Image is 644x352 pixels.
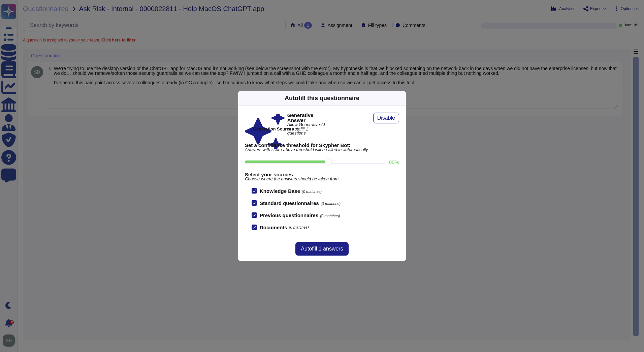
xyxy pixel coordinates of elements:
span: Answers with score above threshold will be filled in automatically [245,148,399,152]
b: Select your sources: [245,172,399,177]
span: (0 matches) [302,189,322,194]
b: Documents [260,225,287,230]
span: Autofill 1 answers [301,246,343,252]
span: Choose where the answers should be taken from [245,177,399,181]
button: Disable [373,113,399,123]
b: Previous questionnaires [260,212,318,218]
span: (0 matches) [289,226,309,229]
span: Disable [377,115,395,121]
span: (0 matches) [321,202,341,206]
b: Generative Answer [287,113,327,123]
span: (0 matches) [320,214,340,218]
b: Set a confidence threshold for Skypher Bot: [245,143,399,148]
span: Allow Generative AI to autofill 1 questions [287,123,327,136]
b: Generation Sources : [253,126,296,131]
b: Knowledge Base [260,188,300,194]
button: Autofill 1 answers [295,242,348,256]
div: Autofill this questionnaire [285,94,359,103]
b: Standard questionnaires [260,200,319,206]
label: 80 % [389,159,399,165]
